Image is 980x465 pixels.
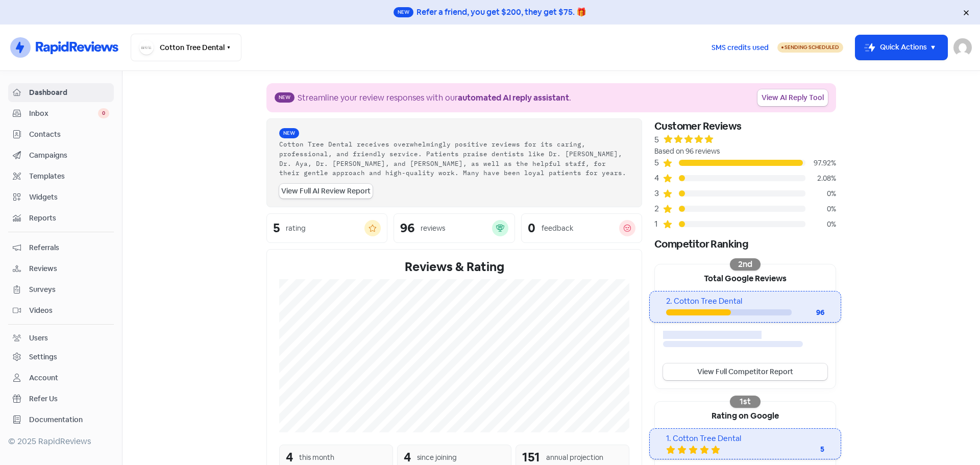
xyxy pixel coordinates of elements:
[279,139,629,178] div: Cotton Tree Dental receives overwhelmingly positive reviews for its caring, professional, and fri...
[394,7,413,17] span: New
[855,35,947,60] button: Quick Actions
[777,41,843,54] a: Sending Scheduled
[757,89,828,106] a: View AI Reply Tool
[29,108,98,119] span: Inbox
[394,213,514,243] a: 96reviews
[654,118,836,134] div: Customer Reviews
[8,389,114,408] a: Refer Us
[400,222,414,234] div: 96
[8,167,114,186] a: Templates
[654,187,663,200] div: 3
[805,173,836,184] div: 2.08%
[279,184,373,199] a: View Full AI Review Report
[299,452,334,463] div: this month
[266,213,387,243] a: 5rating
[458,92,569,103] b: automated AI reply assistant
[654,134,659,146] div: 5
[275,92,295,103] span: New
[792,307,824,318] div: 96
[712,42,769,53] span: SMS credits used
[29,213,109,224] span: Reports
[29,192,109,203] span: Widgets
[29,373,58,383] div: Account
[8,259,114,278] a: Reviews
[8,280,114,299] a: Surveys
[654,157,663,169] div: 5
[421,223,445,234] div: reviews
[666,296,824,307] div: 2. Cotton Tree Dental
[663,363,827,380] a: View Full Competitor Report
[654,203,663,215] div: 2
[805,188,836,199] div: 0%
[416,6,586,18] div: Refer a friend, you get $200, they get $75. 🎁
[29,263,109,274] span: Reviews
[937,424,970,455] iframe: chat widget
[730,396,761,408] div: 1st
[654,172,663,184] div: 4
[279,128,299,138] span: New
[29,333,48,344] div: Users
[654,236,836,252] div: Competitor Ranking
[8,348,114,366] a: Settings
[8,188,114,207] a: Widgets
[8,209,114,228] a: Reports
[805,158,836,168] div: 97.92%
[29,87,109,98] span: Dashboard
[805,219,836,230] div: 0%
[29,352,57,362] div: Settings
[29,242,109,253] span: Referrals
[666,433,824,445] div: 1. Cotton Tree Dental
[655,402,836,428] div: Rating on Google
[785,44,839,51] span: Sending Scheduled
[8,104,114,123] a: Inbox 0
[703,41,777,52] a: SMS credits used
[8,301,114,320] a: Videos
[8,146,114,165] a: Campaigns
[98,108,109,118] span: 0
[654,146,836,157] div: Based on 96 reviews
[542,223,573,234] div: feedback
[528,222,535,234] div: 0
[8,238,114,257] a: Referrals
[730,258,761,271] div: 2nd
[29,394,109,404] span: Refer Us
[29,414,109,425] span: Documentation
[279,258,629,276] div: Reviews & Rating
[783,444,824,455] div: 5
[8,435,114,448] div: © 2025 RapidReviews
[8,329,114,348] a: Users
[8,125,114,144] a: Contacts
[8,83,114,102] a: Dashboard
[654,218,663,230] div: 1
[286,223,306,234] div: rating
[29,129,109,140] span: Contacts
[655,264,836,291] div: Total Google Reviews
[29,150,109,161] span: Campaigns
[805,204,836,214] div: 0%
[546,452,603,463] div: annual projection
[29,305,109,316] span: Videos
[521,213,642,243] a: 0feedback
[417,452,457,463] div: since joining
[131,34,241,61] button: Cotton Tree Dental
[273,222,280,234] div: 5
[8,369,114,387] a: Account
[29,284,109,295] span: Surveys
[29,171,109,182] span: Templates
[8,410,114,429] a: Documentation
[298,92,571,104] div: Streamline your review responses with our .
[953,38,972,57] img: User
